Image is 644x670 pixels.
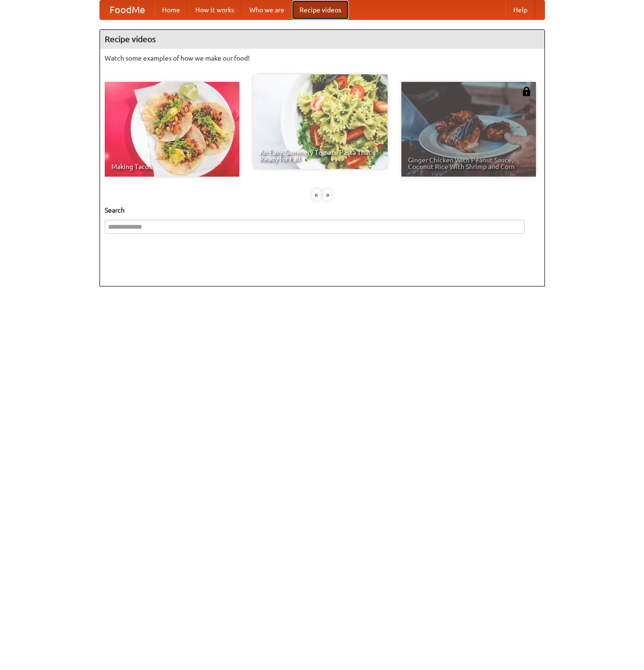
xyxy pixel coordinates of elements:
a: Home [154,0,188,19]
img: 483408.png [522,87,531,96]
a: How it works [188,0,242,19]
a: Help [506,0,535,19]
a: Recipe videos [292,0,349,19]
a: FoodMe [100,0,154,19]
h5: Search [105,205,540,215]
a: An Easy, Summery Tomato Pasta That's Ready for Fall [253,74,388,169]
a: Making Tacos [105,82,239,177]
h4: Recipe videos [100,30,544,49]
span: An Easy, Summery Tomato Pasta That's Ready for Fall [260,149,381,162]
a: Who we are [242,0,292,19]
div: » [323,189,332,201]
span: Making Tacos [111,163,233,170]
div: « [312,189,321,201]
p: Watch some examples of how we make our food! [105,54,540,63]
